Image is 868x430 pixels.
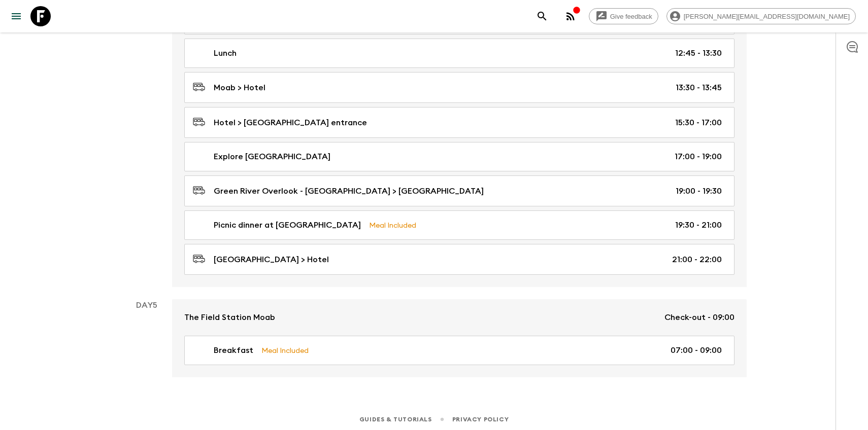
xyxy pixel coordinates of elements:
button: search adventures [532,6,552,26]
p: [GEOGRAPHIC_DATA] > Hotel [214,254,329,266]
a: Green River Overlook - [GEOGRAPHIC_DATA] > [GEOGRAPHIC_DATA]19:00 - 19:30 [184,175,735,206]
a: Moab > Hotel13:30 - 13:45 [184,72,735,103]
p: 21:00 - 22:00 [672,254,722,266]
p: 07:00 - 09:00 [671,344,722,356]
a: Privacy Policy [452,414,509,425]
a: Picnic dinner at [GEOGRAPHIC_DATA]Meal Included19:30 - 21:00 [184,210,735,240]
a: Explore [GEOGRAPHIC_DATA]17:00 - 19:00 [184,142,735,171]
p: 15:30 - 17:00 [675,117,722,129]
p: Green River Overlook - [GEOGRAPHIC_DATA] > [GEOGRAPHIC_DATA] [214,185,484,197]
button: menu [6,6,26,26]
span: [PERSON_NAME][EMAIL_ADDRESS][DOMAIN_NAME] [678,13,855,20]
a: Lunch12:45 - 13:30 [184,39,735,68]
p: The Field Station Moab [184,311,275,324]
p: Lunch [214,47,237,59]
a: Hotel > [GEOGRAPHIC_DATA] entrance15:30 - 17:00 [184,107,735,138]
span: Give feedback [605,13,658,20]
p: 17:00 - 19:00 [675,151,722,163]
a: Give feedback [589,8,658,24]
p: 13:30 - 13:45 [676,82,722,94]
a: BreakfastMeal Included07:00 - 09:00 [184,336,735,365]
p: 19:00 - 19:30 [676,185,722,197]
p: 12:45 - 13:30 [675,47,722,59]
p: Hotel > [GEOGRAPHIC_DATA] entrance [214,117,367,129]
p: Breakfast [214,344,253,356]
a: The Field Station MoabCheck-out - 09:00 [172,299,747,336]
p: Meal Included [261,345,309,356]
p: Picnic dinner at [GEOGRAPHIC_DATA] [214,219,361,231]
div: [PERSON_NAME][EMAIL_ADDRESS][DOMAIN_NAME] [666,8,856,24]
p: Day 5 [121,299,172,311]
a: [GEOGRAPHIC_DATA] > Hotel21:00 - 22:00 [184,244,735,275]
p: 19:30 - 21:00 [675,219,722,231]
p: Check-out - 09:00 [664,311,735,324]
a: Guides & Tutorials [359,414,432,425]
p: Explore [GEOGRAPHIC_DATA] [214,151,330,163]
p: Moab > Hotel [214,82,265,94]
p: Meal Included [369,220,416,231]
